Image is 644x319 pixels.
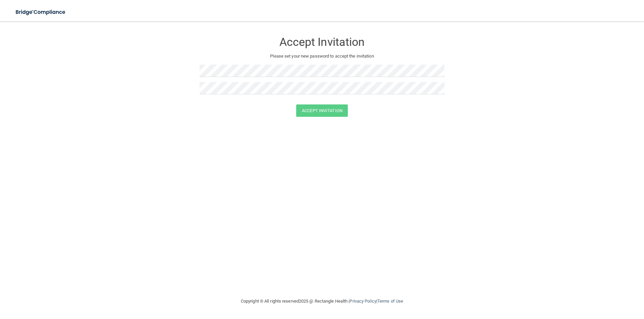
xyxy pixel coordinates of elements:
h3: Accept Invitation [200,36,444,48]
p: Please set your new password to accept the invitation [205,52,439,60]
button: Accept Invitation [296,104,348,117]
a: Terms of Use [377,299,403,304]
a: Privacy Policy [350,299,376,304]
div: Copyright © All rights reserved 2025 @ Rectangle Health | | [200,291,444,312]
img: bridge_compliance_login_screen.278c3ca4.svg [10,5,72,19]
